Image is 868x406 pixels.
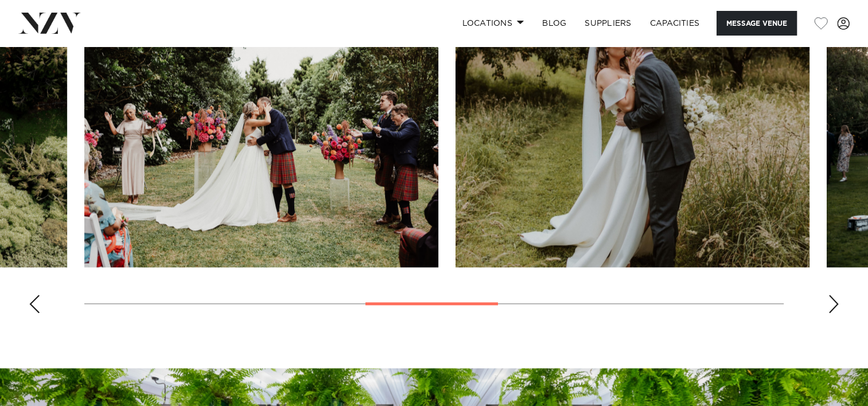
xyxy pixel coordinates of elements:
[453,11,533,36] a: Locations
[84,7,438,267] swiper-slide: 5 / 10
[575,11,640,36] a: SUPPLIERS
[717,11,797,36] button: Message Venue
[533,11,575,36] a: BLOG
[641,11,709,36] a: Capacities
[18,13,81,33] img: nzv-logo.png
[456,7,809,267] swiper-slide: 6 / 10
